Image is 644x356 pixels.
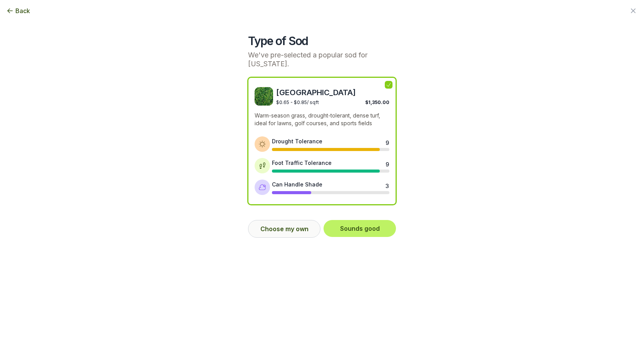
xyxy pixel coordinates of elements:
[255,112,389,127] p: Warm-season grass, drought-tolerant, dense turf, ideal for lawns, golf courses, and sports fields
[272,159,332,167] div: Foot Traffic Tolerance
[258,183,266,191] img: Shade tolerance icon
[276,87,389,98] span: [GEOGRAPHIC_DATA]
[272,137,322,145] div: Drought Tolerance
[386,160,389,166] div: 9
[365,99,389,105] span: $1,350.00
[248,220,320,238] button: Choose my own
[258,140,266,148] img: Drought tolerance icon
[6,6,30,15] button: Back
[272,180,322,188] div: Can Handle Shade
[258,162,266,170] img: Foot traffic tolerance icon
[15,6,30,15] span: Back
[386,139,389,145] div: 9
[324,220,396,237] button: Sounds good
[255,87,273,106] img: Bermuda sod image
[386,182,389,188] div: 3
[248,51,396,68] p: We've pre-selected a popular sod for [US_STATE].
[276,99,319,105] span: $0.65 - $0.85 / sqft
[248,34,396,48] h2: Type of Sod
